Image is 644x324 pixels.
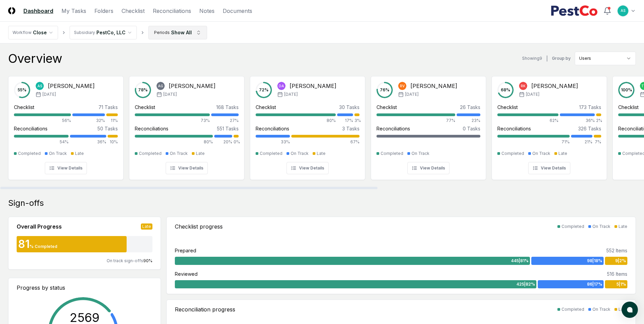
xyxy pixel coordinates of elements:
div: [PERSON_NAME] [48,82,95,90]
div: Checklist progress [175,222,223,231]
div: 62% [497,118,558,124]
label: Group by [552,56,571,60]
a: Folders [94,7,113,15]
div: 17% [337,118,353,124]
div: 27% [211,118,239,124]
div: 551 Tasks [217,125,239,132]
div: 81 [17,239,30,250]
span: 425 | 82 % [516,281,535,287]
button: atlas-launcher [622,302,638,318]
div: Late [619,306,627,312]
div: Showing 9 [522,55,542,61]
button: View Details [528,162,570,174]
a: 78%AG[PERSON_NAME][DATE]Checklist168 Tasks73%27%Reconciliations551 Tasks80%20%0%CompletedOn Track... [129,71,244,180]
div: 67% [291,139,360,145]
div: Completed [260,150,282,157]
div: 7% [594,139,601,145]
span: 9 | 2 % [615,258,626,264]
div: On Track [592,306,610,312]
div: On Track [411,150,429,157]
span: 98 | 18 % [587,258,602,264]
a: Dashboard [23,7,53,15]
div: Completed [18,150,41,157]
div: 32% [72,118,105,124]
div: 10% [108,139,118,145]
span: 445 | 81 % [511,258,529,264]
div: Reconciliations [376,125,410,132]
span: RK [521,84,526,89]
span: On track sign-offs [107,258,143,263]
div: On Track [170,150,188,157]
div: 71 Tasks [98,104,118,111]
a: 72%DA[PERSON_NAME][DATE]Checklist30 Tasks80%17%3%Reconciliations3 Tasks33%67%CompletedOn TrackLat... [250,71,365,180]
div: [PERSON_NAME] [169,82,216,90]
div: On Track [592,223,610,230]
div: Checklist [14,104,34,111]
div: Periods [154,30,170,36]
div: Completed [562,306,584,312]
a: Reconciliations [153,7,191,15]
span: [DATE] [163,91,177,97]
div: Reconciliations [256,125,289,132]
span: AS [37,84,42,89]
div: 36% [560,118,595,124]
div: On Track [49,150,67,157]
div: 21% [571,139,592,145]
div: On Track [291,150,309,157]
button: View Details [45,162,87,174]
div: Completed [562,223,584,230]
div: 23% [457,118,480,124]
div: 11% [106,118,118,124]
div: Show All [171,29,192,36]
div: 30 Tasks [339,104,360,111]
div: Reconciliations [497,125,531,132]
span: 86 | 17 % [587,281,602,287]
button: View Details [287,162,329,174]
div: % Completed [30,244,57,250]
div: Completed [139,150,162,157]
div: 36% [70,139,106,145]
a: Documents [223,7,252,15]
div: Sign-offs [8,198,636,209]
span: 90 % [143,258,152,263]
nav: breadcrumb [8,26,207,39]
button: PeriodsShow All [148,26,207,39]
div: Late [317,150,326,157]
div: Overall Progress [17,222,62,231]
div: Reconciliations [14,125,48,132]
div: | [546,55,548,62]
div: 71% [497,139,570,145]
div: 326 Tasks [578,125,601,132]
div: 20% [214,139,232,145]
button: View Details [407,162,449,174]
div: [PERSON_NAME] [410,82,457,90]
div: Late [196,150,205,157]
span: [DATE] [405,91,419,97]
a: My Tasks [61,7,86,15]
div: 80% [256,118,336,124]
div: 54% [14,139,69,145]
img: Logo [8,7,15,14]
div: 50 Tasks [97,125,118,132]
div: Progress by status [17,284,152,292]
div: Late [558,150,567,157]
div: [PERSON_NAME] [290,82,336,90]
div: 77% [376,118,455,124]
div: Overview [8,52,62,65]
div: 26 Tasks [460,104,480,111]
span: AS [621,8,625,13]
div: Checklist [135,104,155,111]
div: Subsidiary [74,30,95,36]
span: RV [400,84,405,89]
div: Prepared [175,247,196,254]
button: View Details [166,162,208,174]
div: 3 Tasks [342,125,360,132]
button: AS [617,5,629,17]
div: 0% [234,139,239,145]
span: [DATE] [284,91,298,97]
div: Late [619,223,627,230]
div: 33% [256,139,290,145]
div: Reconciliations [135,125,168,132]
div: [PERSON_NAME] [531,82,578,90]
div: Checklist [497,104,518,111]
